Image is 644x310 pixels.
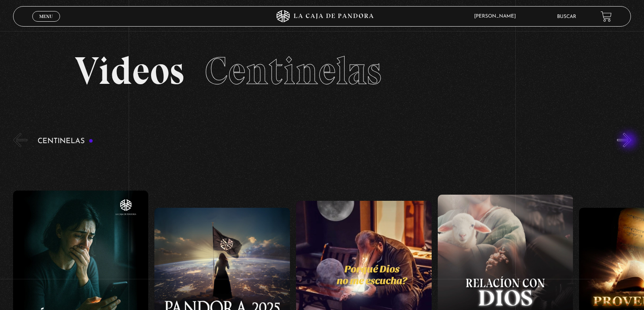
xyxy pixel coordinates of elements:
[37,21,56,27] span: Cerrar
[601,11,612,22] a: View your shopping cart
[617,133,631,147] button: Next
[557,14,576,19] a: Buscar
[470,14,524,19] span: [PERSON_NAME]
[38,137,94,145] h3: Centinelas
[205,47,381,94] span: Centinelas
[13,133,27,147] button: Previous
[39,14,53,19] span: Menu
[75,52,569,90] h2: Videos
